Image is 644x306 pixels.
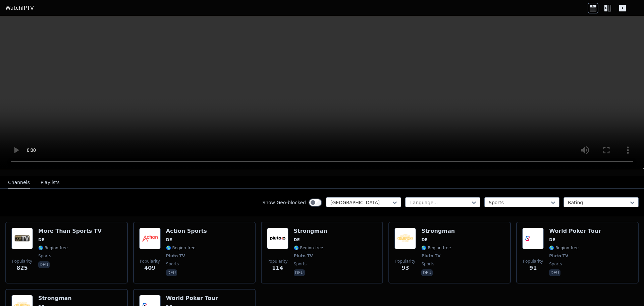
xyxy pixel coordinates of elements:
[139,228,161,249] img: Action Sports
[523,259,543,264] span: Popularity
[549,245,579,251] span: 🌎 Region-free
[549,228,601,234] h6: World Poker Tour
[16,264,28,272] span: 825
[41,176,60,189] button: Playlists
[522,228,544,249] img: World Poker Tour
[38,245,68,251] span: 🌎 Region-free
[166,269,177,276] p: deu
[5,4,34,12] a: WatchIPTV
[268,259,288,264] span: Popularity
[267,228,288,249] img: Strongman
[294,253,313,259] span: Pluto TV
[395,259,415,264] span: Popularity
[421,253,440,259] span: Pluto TV
[294,269,305,276] p: deu
[166,245,196,251] span: 🌎 Region-free
[421,237,427,243] span: DE
[394,228,416,249] img: Strongman
[272,264,283,272] span: 114
[38,253,51,259] span: sports
[294,261,307,267] span: sports
[140,259,160,264] span: Popularity
[529,264,537,272] span: 91
[549,261,562,267] span: sports
[262,199,306,206] label: Show Geo-blocked
[421,269,433,276] p: deu
[38,295,72,302] h6: Strongman
[401,264,409,272] span: 93
[12,259,32,264] span: Popularity
[166,295,218,302] h6: World Poker Tour
[421,228,455,234] h6: Strongman
[549,253,568,259] span: Pluto TV
[38,228,102,234] h6: More Than Sports TV
[421,245,451,251] span: 🌎 Region-free
[549,237,555,243] span: DE
[421,261,434,267] span: sports
[549,269,560,276] p: deu
[144,264,155,272] span: 409
[294,237,300,243] span: DE
[166,237,172,243] span: DE
[38,237,44,243] span: DE
[11,228,33,249] img: More Than Sports TV
[294,228,327,234] h6: Strongman
[166,253,185,259] span: Pluto TV
[38,261,50,268] p: deu
[166,261,179,267] span: sports
[294,245,323,251] span: 🌎 Region-free
[8,176,30,189] button: Channels
[166,228,207,234] h6: Action Sports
